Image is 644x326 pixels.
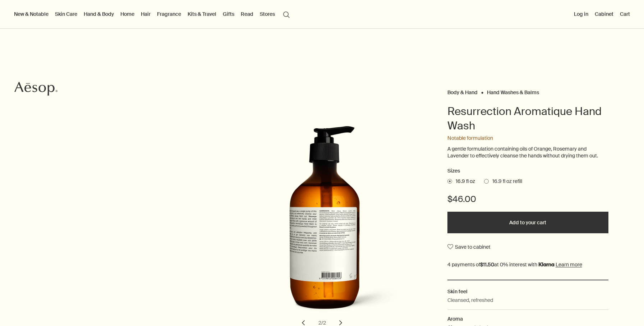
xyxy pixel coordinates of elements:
h2: Skin feel [447,288,608,295]
a: Hand Washes & Balms [487,89,539,92]
p: Cleansed, refreshed [447,296,493,304]
a: Skin Care [54,9,79,19]
a: Read [239,9,255,19]
p: A gentle formulation containing oils of Orange, Rosemary and Lavender to effectively cleanse the ... [447,146,608,160]
img: Back of Resurrection Aromatique Hand Wash with pump [245,126,403,322]
button: New & Notable [13,9,50,19]
a: Kits & Travel [186,9,218,19]
a: Aesop [13,80,59,100]
a: Body & Hand [447,89,478,92]
a: Hand & Body [82,9,115,19]
a: Home [119,9,136,19]
button: Stores [258,9,276,19]
svg: Aesop [14,82,57,96]
span: $46.00 [447,193,476,205]
button: Save to cabinet [447,240,491,253]
a: Hair [139,9,152,19]
button: Add to your cart - $46.00 [447,212,608,233]
button: Log in [572,9,590,19]
a: Cabinet [593,9,615,19]
h2: Aroma [447,315,608,323]
span: 16.9 fl oz [452,178,475,185]
button: Open search [280,7,293,21]
h2: Sizes [447,167,608,175]
a: Gifts [221,9,236,19]
span: 16.9 fl oz refill [489,178,522,185]
h1: Resurrection Aromatique Hand Wash [447,104,608,133]
button: Cart [618,9,631,19]
a: Fragrance [156,9,183,19]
